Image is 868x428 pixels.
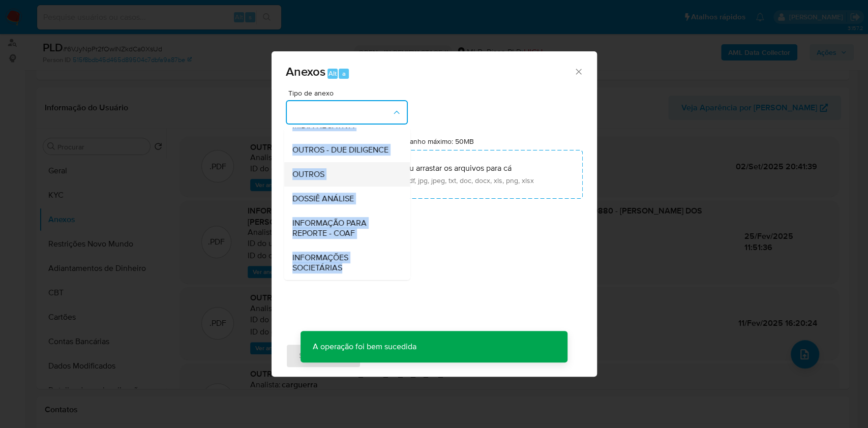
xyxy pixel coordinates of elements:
span: Cancelar [378,345,411,367]
p: A operação foi bem sucedida [301,331,429,362]
span: MIDIA NEGATIVA [292,120,354,131]
button: Fechar [574,67,583,76]
label: Tamanho máximo: 50MB [397,137,474,146]
span: OUTROS - DUE DILIGENCE [292,145,388,155]
span: Tipo de anexo [288,89,410,97]
span: INFORMAÇÕES SOCIETÁRIAS [292,253,396,273]
span: a [342,69,346,78]
span: Anexos [286,63,325,80]
span: OUTROS [292,169,324,179]
span: DOSSIÊ ANÁLISE [292,194,353,204]
span: Alt [328,69,337,78]
span: INFORMAÇÃO PARA REPORTE - COAF [292,218,396,238]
